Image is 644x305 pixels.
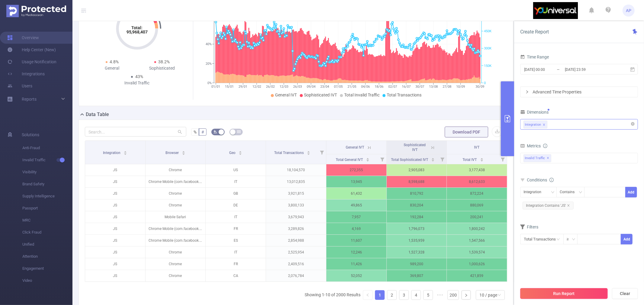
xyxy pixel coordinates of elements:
a: 2 [387,291,396,300]
span: Reports [22,97,37,102]
p: JS [85,223,145,234]
tspan: Total: [132,25,143,30]
span: # [201,130,204,134]
i: icon: left [366,293,370,297]
tspan: 13/08 [429,85,438,89]
tspan: 30/07 [415,85,424,89]
span: Anti-Fraud [22,142,72,154]
input: Search... [85,127,186,137]
a: 1 [375,291,384,300]
p: IT [206,176,266,187]
p: 2,854,988 [266,235,326,246]
span: Total Transactions [274,151,305,155]
div: Contains [560,187,579,197]
p: 8,612,633 [447,176,507,187]
a: Reports [22,93,37,105]
div: Sophisticated [137,65,187,71]
p: 18,104,570 [266,164,326,176]
span: Sophisticated IVT [404,143,426,152]
p: 421,859 [447,270,507,281]
i: icon: caret-down [431,159,434,161]
p: 49,865 [326,200,386,211]
p: CA [206,270,266,281]
span: Brand Safety [22,178,72,190]
i: icon: caret-up [431,157,434,159]
li: Next 5 Pages [435,290,445,300]
p: Chrome [146,247,206,258]
i: icon: caret-up [239,150,242,152]
div: Sort [431,157,435,161]
button: Clear [612,288,638,299]
a: 5 [424,291,433,300]
div: 10 / page [479,291,497,300]
p: 7,957 [326,211,386,223]
p: 872,224 [447,188,507,199]
i: icon: info-circle [543,144,547,148]
i: Filter menu [318,141,326,164]
i: icon: down [498,293,501,297]
p: 3,800,133 [266,200,326,211]
p: GB [206,188,266,199]
i: icon: caret-up [124,150,127,152]
div: Sort [182,150,185,154]
tspan: 26/02 [266,85,274,89]
tspan: 29/01 [239,85,247,89]
p: 369,807 [387,270,447,281]
p: 11,426 [326,258,386,270]
div: Integration [525,121,541,129]
tspan: 27/08 [443,85,451,89]
p: 13,012,835 [266,176,326,187]
p: IT [206,247,266,258]
a: Help Center (New) [7,44,56,56]
span: Unified [22,238,72,250]
p: Chrome Mobile (com.facebook.katana) [146,223,206,234]
input: End date [564,65,613,74]
p: Chrome [146,164,206,176]
span: General IVT [346,145,364,149]
p: Chrome Mobile (com.facebook.katana) [146,235,206,246]
p: FR [206,258,266,270]
span: Filters [520,225,538,229]
p: 1,539,574 [447,247,507,258]
li: Previous Page [363,290,373,300]
p: Chrome [146,200,206,211]
tspan: 01/01 [211,85,220,89]
p: JS [85,258,145,270]
span: % [194,130,197,134]
p: 3,679,943 [266,211,326,223]
i: icon: bg-colors [213,130,217,134]
p: Chrome [146,258,206,270]
h2: Data Table [86,111,109,118]
p: 989,200 [387,258,447,270]
tspan: 0 [484,81,486,85]
p: Mobile Safari [146,211,206,223]
i: icon: caret-up [182,150,185,152]
p: JS [85,200,145,211]
button: Download PDF [445,127,488,137]
tspan: 15/01 [225,85,234,89]
p: 3,921,815 [266,188,326,199]
div: Sort [307,150,310,154]
li: Showing 1-10 of 2000 Results [305,290,360,300]
tspan: 26/03 [293,85,302,89]
i: icon: caret-down [366,159,369,161]
i: icon: caret-up [366,157,369,159]
span: ✕ [547,155,549,162]
tspan: 12/03 [279,85,288,89]
span: Visibility [22,166,72,178]
i: Filter menu [378,154,386,164]
tspan: 300K [484,47,492,51]
span: Integration [103,151,121,155]
p: 880,069 [447,200,507,211]
span: Supply Intelligence [22,190,72,202]
div: Sort [123,150,127,154]
p: 1,527,328 [387,247,447,258]
i: icon: table [237,130,241,134]
p: 1,000,626 [447,258,507,270]
input: Start date [524,65,572,74]
span: Attention [22,250,72,263]
p: IT [206,211,266,223]
tspan: 40% [206,42,212,46]
span: AP [626,5,631,17]
span: MRC [22,214,72,226]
